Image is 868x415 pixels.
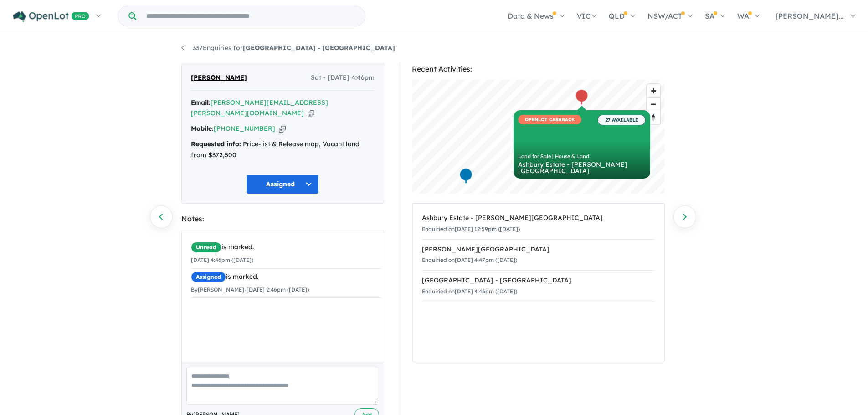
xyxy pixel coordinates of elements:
div: [GEOGRAPHIC_DATA] - [GEOGRAPHIC_DATA] [422,275,655,286]
div: Ashbury Estate - [PERSON_NAME][GEOGRAPHIC_DATA] [422,213,655,224]
span: 27 AVAILABLE [597,115,646,125]
div: [PERSON_NAME][GEOGRAPHIC_DATA] [422,244,655,255]
div: Recent Activities: [412,63,665,75]
button: Zoom out [647,97,660,111]
small: [DATE] 4:46pm ([DATE]) [191,256,253,263]
nav: breadcrumb [181,43,687,54]
a: Ashbury Estate - [PERSON_NAME][GEOGRAPHIC_DATA]Enquiried on[DATE] 12:59pm ([DATE]) [422,208,655,240]
img: Openlot PRO Logo White [13,11,89,22]
span: Reset bearing to north [647,111,660,124]
button: Assigned [246,174,319,194]
strong: Mobile: [191,124,214,133]
button: Copy [279,124,286,133]
div: is marked. [191,242,381,253]
span: [PERSON_NAME] [191,72,247,83]
span: [PERSON_NAME]... [776,11,844,20]
span: OPENLOT CASHBACK [518,115,581,124]
strong: Requested info: [191,140,241,148]
strong: [GEOGRAPHIC_DATA] - [GEOGRAPHIC_DATA] [243,44,395,52]
div: Ashbury Estate - [PERSON_NAME][GEOGRAPHIC_DATA] [518,161,646,174]
small: Enquiried on [DATE] 4:47pm ([DATE]) [422,256,517,263]
span: Sat - [DATE] 4:46pm [311,72,375,83]
small: Enquiried on [DATE] 4:46pm ([DATE]) [422,288,517,295]
div: is marked. [191,272,381,282]
strong: Email: [191,98,211,107]
div: Notes: [181,213,384,225]
canvas: Map [412,80,665,194]
a: [PERSON_NAME][EMAIL_ADDRESS][PERSON_NAME][DOMAIN_NAME] [191,98,328,118]
button: Copy [308,108,314,118]
div: Map marker [459,168,473,184]
a: [GEOGRAPHIC_DATA] - [GEOGRAPHIC_DATA]Enquiried on[DATE] 4:46pm ([DATE]) [422,270,655,302]
small: By [PERSON_NAME] - [DATE] 2:46pm ([DATE]) [191,286,309,293]
button: Zoom in [647,84,660,97]
a: 337Enquiries for[GEOGRAPHIC_DATA] - [GEOGRAPHIC_DATA] [181,44,395,52]
a: [PHONE_NUMBER] [214,124,275,133]
span: Assigned [191,272,226,282]
small: Enquiried on [DATE] 12:59pm ([DATE]) [422,225,520,232]
button: Reset bearing to north [647,111,660,124]
a: [PERSON_NAME][GEOGRAPHIC_DATA]Enquiried on[DATE] 4:47pm ([DATE]) [422,239,655,271]
div: Price-list & Release map, Vacant land from $372,500 [191,139,375,161]
div: Land for Sale | House & Land [518,154,646,159]
span: Unread [191,242,221,253]
input: Try estate name, suburb, builder or developer [138,6,363,26]
div: Map marker [575,89,588,106]
a: OPENLOT CASHBACK 27 AVAILABLE Land for Sale | House & Land Ashbury Estate - [PERSON_NAME][GEOGRAP... [514,110,650,179]
span: Zoom out [647,98,660,111]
